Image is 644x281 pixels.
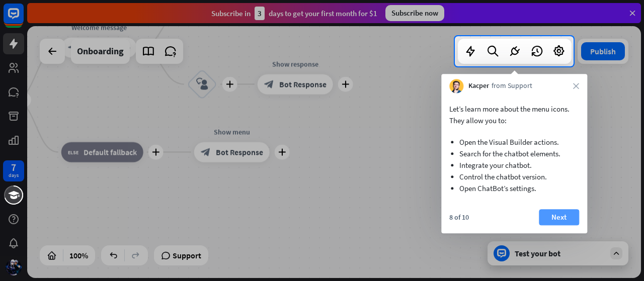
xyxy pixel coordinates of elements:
[459,171,569,182] li: Control the chatbot version.
[459,159,569,171] li: Integrate your chatbot.
[449,103,579,126] p: Let’s learn more about the menu icons. They allow you to:
[459,182,569,194] li: Open ChatBot’s settings.
[573,83,579,89] i: close
[459,136,569,148] li: Open the Visual Builder actions.
[8,4,38,34] button: Open LiveChat chat widget
[492,81,532,91] span: from Support
[539,209,579,225] button: Next
[449,213,469,222] div: 8 of 10
[459,148,569,159] li: Search for the chatbot elements.
[468,81,489,91] span: Kacper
